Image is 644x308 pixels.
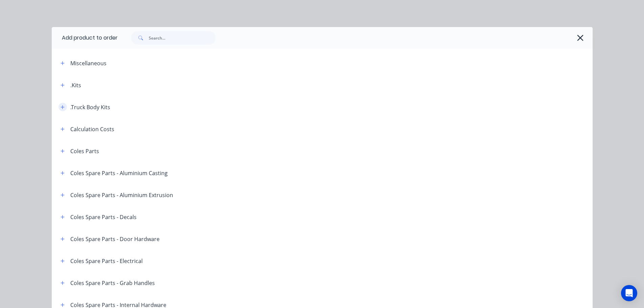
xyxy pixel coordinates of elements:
[70,81,81,89] div: .Kits
[621,285,637,301] div: Open Intercom Messenger
[70,257,143,265] div: Coles Spare Parts - Electrical
[70,125,114,133] div: Calculation Costs
[149,31,216,45] input: Search...
[70,169,168,177] div: Coles Spare Parts - Aluminium Casting
[52,27,118,49] div: Add product to order
[70,191,173,199] div: Coles Spare Parts - Aluminium Extrusion
[70,279,155,287] div: Coles Spare Parts - Grab Handles
[70,103,110,111] div: .Truck Body Kits
[70,147,99,155] div: Coles Parts
[70,235,160,243] div: Coles Spare Parts - Door Hardware
[70,59,106,67] div: Miscellaneous
[70,213,137,221] div: Coles Spare Parts - Decals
